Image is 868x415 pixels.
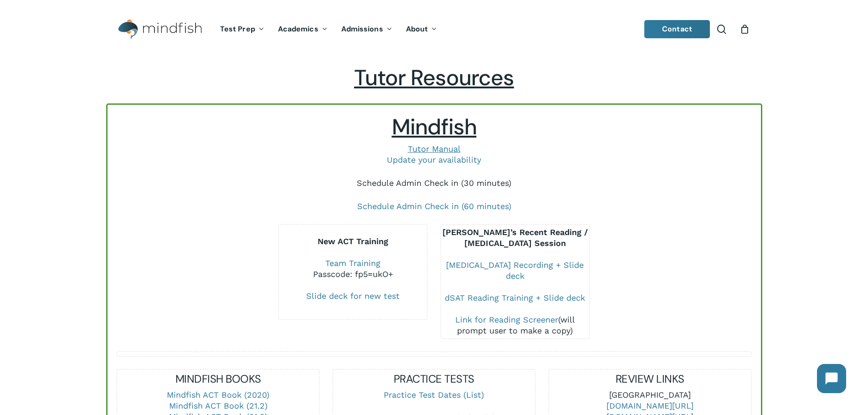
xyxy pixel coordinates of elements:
a: Test Prep [213,26,271,33]
header: Main Menu [106,12,762,46]
iframe: Chatbot [808,355,855,402]
a: Mindfish ACT Book (2020) [167,390,269,400]
b: [PERSON_NAME]’s Recent Reading / [MEDICAL_DATA] Session [442,227,588,248]
div: (will prompt user to make a copy) [441,314,589,336]
a: Cart [740,24,750,34]
a: Academics [271,26,334,33]
nav: Main Menu [213,12,444,46]
a: Contact [644,20,710,38]
span: Test Prep [220,24,255,34]
div: Passcode: fp5=ukO+ [279,269,427,280]
span: Mindfish [392,113,477,141]
a: Mindfish ACT Book (21.2) [169,401,267,410]
a: Schedule Admin Check in (30 minutes) [357,178,511,188]
span: Admissions [341,24,383,34]
span: Tutor Resources [354,63,514,92]
h5: REVIEW LINKS [549,372,751,386]
h5: MINDFISH BOOKS [117,372,319,386]
span: Contact [662,24,692,34]
a: About [399,26,444,33]
a: Link for Reading Screener [455,315,558,324]
a: dSAT Reading Training + Slide deck [445,293,585,302]
span: Academics [278,24,318,34]
a: Tutor Manual [408,144,461,154]
b: New ACT Training [318,236,388,246]
a: [MEDICAL_DATA] Recording + Slide deck [446,260,584,281]
h5: PRACTICE TESTS [333,372,535,386]
a: Practice Test Dates (List) [384,390,484,400]
a: Schedule Admin Check in (60 minutes) [357,201,511,211]
a: Team Training [325,258,380,268]
a: Update your availability [387,155,481,164]
span: About [406,24,428,34]
a: Slide deck for new test [306,291,400,301]
a: Admissions [334,26,399,33]
a: [DOMAIN_NAME][URL] [606,401,693,410]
